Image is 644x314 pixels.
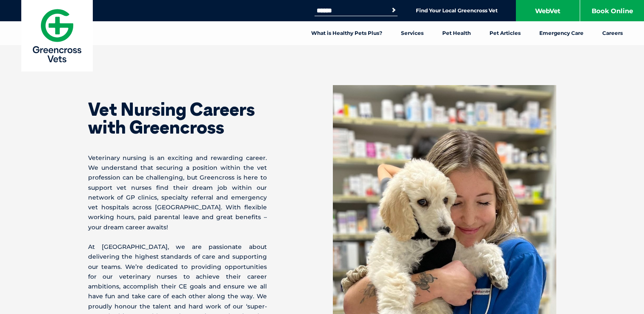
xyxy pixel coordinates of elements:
h2: Vet Nursing Careers with Greencross [88,100,267,136]
a: What is Healthy Pets Plus? [302,21,392,45]
a: Pet Articles [480,21,530,45]
a: Services [392,21,433,45]
button: Search [389,6,398,14]
a: Pet Health [433,21,480,45]
a: Careers [593,21,632,45]
p: Veterinary nursing is an exciting and rewarding career. We understand that securing a position wi... [88,153,267,232]
a: Find Your Local Greencross Vet [416,7,498,14]
a: Emergency Care [530,21,593,45]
